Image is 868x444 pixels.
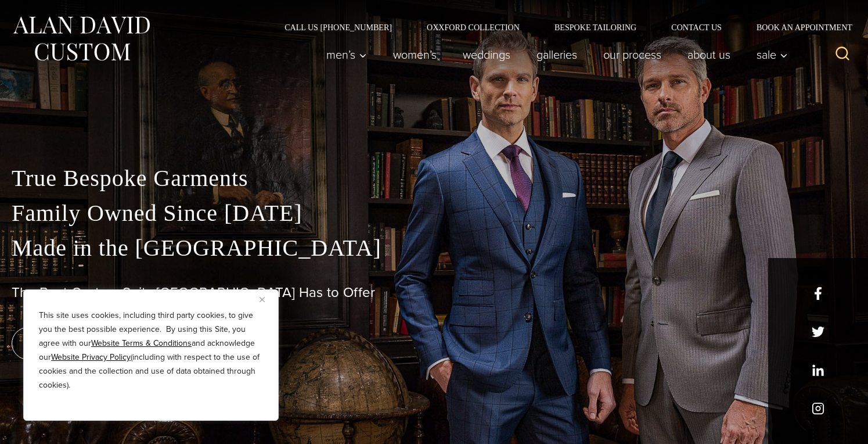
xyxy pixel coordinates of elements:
a: Contact Us [654,23,739,31]
a: Oxxford Collection [409,23,537,31]
h1: The Best Custom Suits [GEOGRAPHIC_DATA] Has to Offer [12,284,856,301]
button: Close [260,292,273,306]
a: Website Terms & Conditions [91,337,192,349]
a: book an appointment [12,327,174,360]
img: Alan David Custom [12,13,151,65]
img: Close [260,297,265,302]
span: Men’s [326,49,367,60]
a: Galleries [524,43,590,66]
a: weddings [450,43,524,66]
p: This site uses cookies, including third party cookies, to give you the best possible experience. ... [39,309,263,392]
a: Our Process [590,43,675,66]
p: True Bespoke Garments Family Owned Since [DATE] Made in the [GEOGRAPHIC_DATA] [12,161,856,266]
a: Call Us [PHONE_NUMBER] [267,23,409,31]
span: Sale [757,49,788,60]
a: Website Privacy Policy [51,351,131,363]
a: Book an Appointment [739,23,856,31]
nav: Secondary Navigation [267,23,856,31]
button: View Search Form [829,41,856,69]
a: About Us [675,43,744,66]
a: Bespoke Tailoring [537,23,654,31]
nav: Primary Navigation [314,43,794,66]
a: Women’s [380,43,450,66]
